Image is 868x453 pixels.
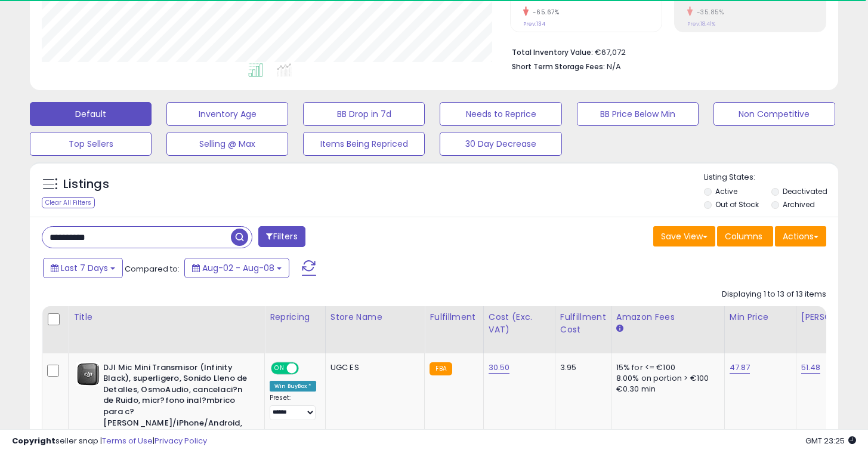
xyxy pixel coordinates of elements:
button: BB Drop in 7d [303,102,425,126]
a: 51.48 [801,362,821,374]
button: Columns [717,226,773,246]
span: Last 7 Days [61,262,108,274]
small: -65.67% [529,8,560,17]
a: 47.87 [730,362,750,374]
strong: Copyright [12,435,55,446]
span: Aug-02 - Aug-08 [202,262,274,274]
label: Archived [783,199,815,209]
div: Displaying 1 to 13 of 13 items [722,289,826,300]
button: BB Price Below Min [577,102,699,126]
small: Amazon Fees. [616,323,623,334]
button: Inventory Age [166,102,288,126]
div: €0.30 min [616,384,715,395]
div: Clear All Filters [42,197,95,208]
div: 8.00% on portion > €100 [616,373,715,384]
button: Save View [653,226,715,246]
button: Actions [775,226,826,246]
div: Win BuyBox * [270,381,316,392]
button: Non Competitive [713,102,835,126]
a: Terms of Use [102,435,153,446]
button: Default [30,102,152,126]
h5: Listings [63,176,109,193]
div: 15% for <= €100 [616,362,715,373]
img: 31Z8FMcdq6L._SL40_.jpg [76,362,100,386]
span: Columns [725,230,762,242]
button: Needs to Reprice [440,102,561,126]
a: 30.50 [489,362,510,374]
li: €67,072 [512,44,817,58]
span: ON [272,363,287,373]
small: Prev: 18.41% [687,20,715,27]
div: Amazon Fees [616,311,719,323]
b: DJI Mic Mini Transmisor (Infinity Black), superligero, Sonido Lleno de Detalles, OsmoAudio, cance... [103,362,248,443]
p: Listing States: [704,172,838,183]
button: Last 7 Days [43,258,123,278]
small: FBA [430,362,452,375]
span: OFF [297,363,316,373]
span: 2025-08-16 23:25 GMT [805,435,856,446]
button: Aug-02 - Aug-08 [184,258,289,278]
button: Items Being Repriced [303,132,425,156]
small: -35.85% [693,8,724,17]
div: 3.95 [560,362,602,373]
button: Filters [258,226,305,247]
div: Cost (Exc. VAT) [489,311,550,336]
label: Deactivated [783,186,827,196]
div: Preset: [270,394,316,421]
button: 30 Day Decrease [440,132,561,156]
div: Fulfillment Cost [560,311,606,336]
button: Selling @ Max [166,132,288,156]
span: Compared to: [125,263,180,275]
div: seller snap | | [12,436,207,447]
span: N/A [607,61,621,72]
button: Top Sellers [30,132,152,156]
label: Out of Stock [715,199,759,209]
a: Privacy Policy [155,435,207,446]
small: Prev: 134 [523,20,545,27]
b: Total Inventory Value: [512,47,593,57]
b: Short Term Storage Fees: [512,61,605,72]
div: UGC ES [330,362,416,373]
div: Store Name [330,311,420,323]
div: Min Price [730,311,791,323]
div: Repricing [270,311,320,323]
div: Title [73,311,260,323]
div: Fulfillment [430,311,478,323]
label: Active [715,186,737,196]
